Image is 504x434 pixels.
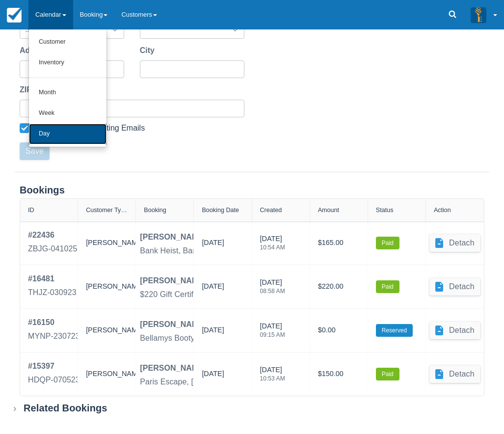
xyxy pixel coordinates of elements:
a: #16481THJZ-030923 [28,273,77,300]
div: [DATE] [202,238,224,252]
div: [DATE] [260,234,285,256]
div: HDQP-070523 [28,374,80,386]
div: Status [376,207,394,214]
div: $165.00 [318,229,360,257]
ul: Calendar [28,29,107,147]
div: MYNP-230723 [28,330,80,342]
div: Bank Heist, Bank Heist Room Booking [140,245,275,257]
div: [DATE] [202,281,224,296]
a: Day [29,124,106,144]
div: $220.00 [318,273,360,300]
label: Paid [376,237,399,249]
div: $150.00 [318,360,360,388]
a: Month [29,82,106,103]
a: #15397HDQP-070523 [28,360,80,388]
div: # 22436 [28,229,78,241]
div: Action [434,207,451,214]
a: #16150MYNP-230723 [28,317,80,344]
div: [PERSON_NAME] [86,317,128,344]
label: Address [20,45,55,56]
label: City [140,45,159,56]
div: # 16481 [28,273,77,285]
div: [PERSON_NAME] [140,231,206,243]
div: Related Bookings [24,402,107,414]
div: # 16150 [28,317,80,328]
label: Paid [376,368,399,380]
div: ID [28,207,34,214]
div: [DATE] [202,325,224,340]
div: Amount [318,207,339,214]
div: [DATE] [260,321,285,344]
a: #22436ZBJG-041025 [28,229,78,257]
div: $220 Gift Certificate [140,289,210,300]
a: Inventory [29,53,106,73]
button: Detach [429,234,480,252]
label: ZIP/Postal Code [20,84,83,96]
button: Detach [429,278,480,296]
div: 10:54 AM [260,244,285,250]
div: 08:58 AM [260,288,285,294]
div: 10:53 AM [260,376,285,381]
div: 09:15 AM [260,332,285,338]
label: Reserved [376,324,413,337]
img: A3 [471,7,486,23]
span: Dropdown icon [110,25,120,35]
div: # 15397 [28,360,80,372]
div: [PERSON_NAME] [86,229,128,257]
div: THJZ-030923 [28,287,77,298]
div: $0.00 [318,317,360,344]
div: [DATE] [260,277,285,300]
button: Detach [429,322,480,339]
a: Week [29,103,106,124]
div: Bellamys Booty, Bellamys Booty Room Booking [140,332,307,344]
div: [DATE] [260,365,285,387]
div: Created [260,207,282,214]
div: ZBJG-041025 [28,243,78,255]
div: [DATE] [202,369,224,383]
div: Bookings [20,184,484,196]
label: Paid [376,280,399,293]
div: Booking Date [202,207,239,214]
span: Dropdown icon [230,25,240,35]
div: [PERSON_NAME] [86,273,128,300]
div: Paris Escape, [GEOGRAPHIC_DATA] Escape Room Booking [140,376,356,388]
img: checkfront-main-nav-mini-logo.png [7,8,22,23]
div: Customer Type [86,207,128,214]
button: Detach [429,365,480,383]
div: Booking [144,207,166,214]
a: Customer [29,32,106,53]
div: [PERSON_NAME] [140,275,206,287]
div: [PERSON_NAME] [86,360,128,388]
div: [PERSON_NAME] [140,362,206,374]
div: [PERSON_NAME] [140,319,206,330]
